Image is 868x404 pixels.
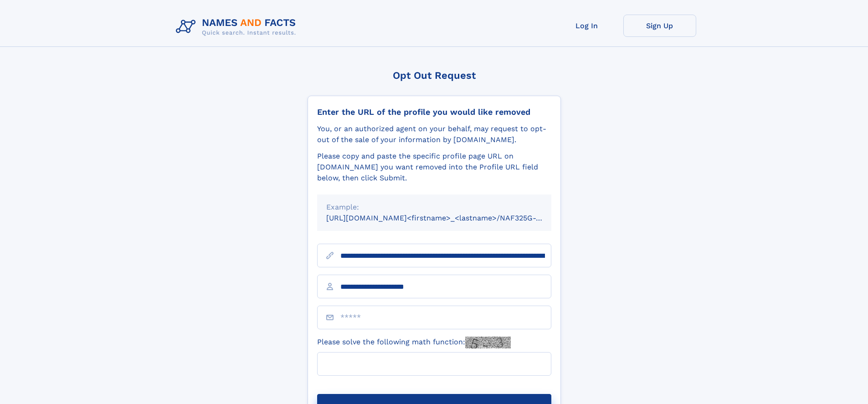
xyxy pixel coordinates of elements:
[317,337,511,348] label: Please solve the following math function:
[326,214,569,222] small: [URL][DOMAIN_NAME]<firstname>_<lastname>/NAF325G-xxxxxxxx
[623,15,696,37] a: Sign Up
[317,151,551,184] div: Please copy and paste the specific profile page URL on [DOMAIN_NAME] you want removed into the Pr...
[317,123,551,145] div: You, or an authorized agent on your behalf, may request to opt-out of the sale of your informatio...
[550,15,623,37] a: Log In
[326,202,542,213] div: Example:
[308,70,561,81] div: Opt Out Request
[317,107,551,117] div: Enter the URL of the profile you would like removed
[172,15,303,39] img: Logo Names and Facts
